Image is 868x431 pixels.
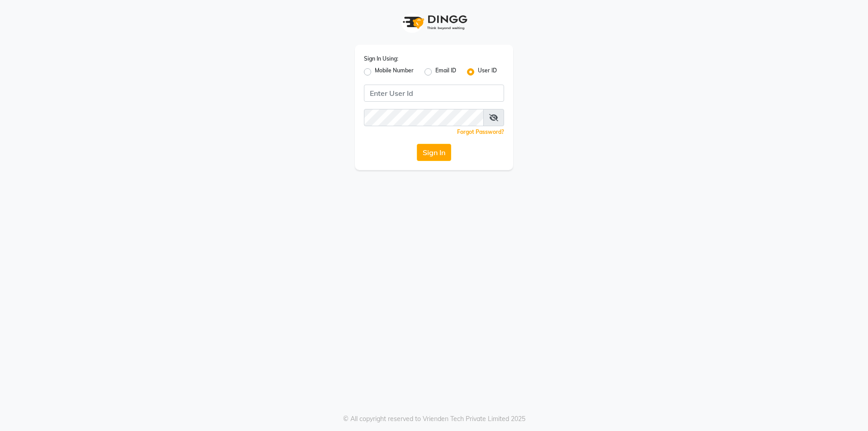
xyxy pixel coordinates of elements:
button: Sign In [417,144,451,161]
label: Sign In Using: [364,55,398,63]
label: User ID [478,66,497,77]
label: Mobile Number [375,66,414,77]
input: Username [364,85,504,102]
img: logo1.svg [398,9,470,36]
a: Forgot Password? [457,128,504,135]
label: Email ID [435,66,456,77]
input: Username [364,109,484,126]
